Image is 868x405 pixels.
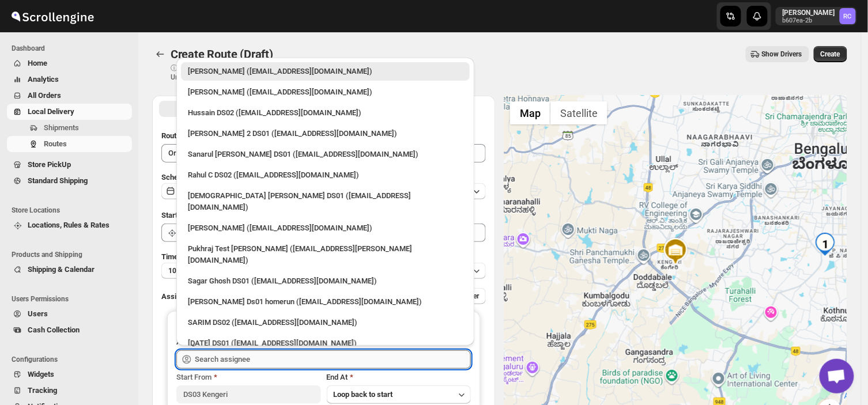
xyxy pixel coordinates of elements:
[783,17,835,24] p: b607ea-2b
[44,139,67,148] span: Routes
[188,275,463,287] div: Sagar Ghosh DS01 ([EMAIL_ADDRESS][DOMAIN_NAME])
[7,217,132,233] button: Locations, Rules & Rates
[188,66,463,77] div: [PERSON_NAME] ([EMAIL_ADDRESS][DOMAIN_NAME])
[195,350,471,369] input: Search assignee
[334,390,393,399] span: Loop back to start
[176,101,474,122] li: Hussain DS02 (jarav60351@abatido.com)
[188,107,463,119] div: Hussain DS02 ([EMAIL_ADDRESS][DOMAIN_NAME])
[188,317,463,328] div: SARIM DS02 ([EMAIL_ADDRESS][DOMAIN_NAME])
[176,311,474,332] li: SARIM DS02 (xititor414@owlny.com)
[746,46,809,62] button: Show Drivers
[28,370,54,378] span: Widgets
[510,101,550,124] button: Show street map
[550,101,607,124] button: Show satellite imagery
[327,372,471,383] div: End At
[7,322,132,338] button: Cash Collection
[7,71,132,88] button: Analytics
[7,88,132,104] button: All Orders
[161,211,252,219] span: Start Location (Warehouse)
[188,149,463,160] div: Sanarul [PERSON_NAME] DS01 ([EMAIL_ADDRESS][DOMAIN_NAME])
[28,160,71,169] span: Store PickUp
[176,81,474,101] li: Mujakkir Benguli (voweh79617@daypey.com)
[844,13,852,20] text: RC
[28,386,57,395] span: Tracking
[820,359,854,393] a: Open chat
[176,122,474,143] li: Ali Husain 2 DS01 (petec71113@advitize.com)
[159,101,323,117] button: All Route Options
[161,263,486,279] button: 10 minutes
[28,59,47,67] span: Home
[28,91,61,100] span: All Orders
[12,250,133,259] span: Products and Shipping
[176,290,474,311] li: Sourav Ds01 homerun (bamij29633@eluxeer.com)
[176,217,474,237] li: Vikas Rathod (lolegiy458@nalwan.com)
[840,8,856,24] span: Rahul Chopra
[7,306,132,322] button: Users
[176,237,474,270] li: Pukhraj Test Grewal (lesogip197@pariag.com)
[188,243,463,266] div: Pukhraj Test [PERSON_NAME] ([EMAIL_ADDRESS][PERSON_NAME][DOMAIN_NAME])
[7,55,132,71] button: Home
[28,75,59,84] span: Analytics
[12,294,133,304] span: Users Permissions
[161,144,486,162] input: Eg: Bengaluru Route
[12,206,133,215] span: Store Locations
[171,63,352,82] p: ⓘ Shipments can also be added from Shipments menu Unrouted tab
[44,123,79,132] span: Shipments
[7,136,132,152] button: Routes
[188,222,463,234] div: [PERSON_NAME] ([EMAIL_ADDRESS][DOMAIN_NAME])
[12,44,133,53] span: Dashboard
[783,8,835,17] p: [PERSON_NAME]
[188,338,463,349] div: [DATE] DS01 ([EMAIL_ADDRESS][DOMAIN_NAME])
[7,383,132,399] button: Tracking
[12,355,133,364] span: Configurations
[28,265,95,274] span: Shipping & Calendar
[28,221,110,229] span: Locations, Rules & Rates
[168,266,203,275] span: 10 minutes
[188,296,463,308] div: [PERSON_NAME] Ds01 homerun ([EMAIL_ADDRESS][DOMAIN_NAME])
[814,233,837,256] div: 1
[188,190,463,213] div: [DEMOGRAPHIC_DATA] [PERSON_NAME] DS01 ([EMAIL_ADDRESS][DOMAIN_NAME])
[188,86,463,98] div: [PERSON_NAME] ([EMAIL_ADDRESS][DOMAIN_NAME])
[9,2,96,31] img: ScrollEngine
[176,373,212,381] span: Start From
[814,46,847,62] button: Create
[161,131,202,140] span: Route Name
[28,176,88,185] span: Standard Shipping
[327,385,471,404] button: Loop back to start
[161,292,193,301] span: Assign to
[176,143,474,164] li: Sanarul Haque DS01 (fefifag638@adosnan.com)
[161,252,208,261] span: Time Per Stop
[7,366,132,383] button: Widgets
[161,173,207,181] span: Scheduled for
[152,46,168,62] button: Routes
[176,184,474,217] li: Islam Laskar DS01 (vixib74172@ikowat.com)
[176,270,474,290] li: Sagar Ghosh DS01 (loneyoj483@downlor.com)
[28,309,48,318] span: Users
[176,164,474,184] li: Rahul C DS02 (rahul.chopra@home-run.co)
[176,62,474,81] li: Rahul Chopra (pukhraj@home-run.co)
[762,50,802,59] span: Show Drivers
[161,183,486,199] button: [DATE]|[DATE]
[28,325,80,334] span: Cash Collection
[7,120,132,136] button: Shipments
[176,332,474,353] li: Raja DS01 (gasecig398@owlny.com)
[776,7,857,25] button: User menu
[28,107,74,116] span: Local Delivery
[171,47,273,61] span: Create Route (Draft)
[821,50,840,59] span: Create
[188,128,463,139] div: [PERSON_NAME] 2 DS01 ([EMAIL_ADDRESS][DOMAIN_NAME])
[7,262,132,278] button: Shipping & Calendar
[188,169,463,181] div: Rahul C DS02 ([EMAIL_ADDRESS][DOMAIN_NAME])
